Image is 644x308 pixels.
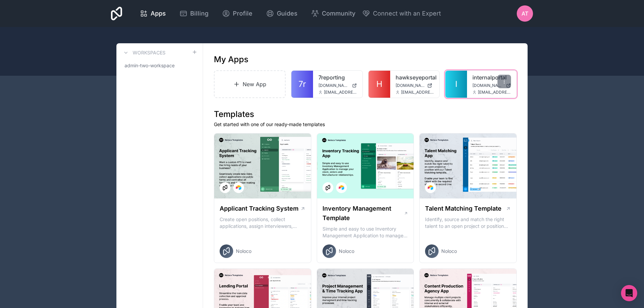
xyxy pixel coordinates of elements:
span: Connect with an Expert [373,9,441,18]
div: Open Intercom Messenger [621,285,637,301]
span: Billing [190,9,208,18]
h1: Inventory Management Template [323,204,404,223]
span: admin-two-workspace [125,62,175,69]
span: Community [322,9,355,18]
span: I [455,79,457,90]
span: [DOMAIN_NAME] [396,83,425,88]
a: Workspaces [122,49,165,57]
a: internalportal [472,73,511,81]
h1: Talent Matching Template [425,204,502,213]
h3: Workspaces [133,49,165,56]
span: [EMAIL_ADDRESS][DOMAIN_NAME] [401,90,434,95]
img: Airtable Logo [428,185,433,190]
a: New App [214,70,286,98]
a: admin-two-workspace [122,60,197,72]
a: Apps [134,6,171,21]
a: [DOMAIN_NAME] [472,83,511,88]
span: Noloco [236,248,251,255]
a: [DOMAIN_NAME] [396,83,434,88]
span: Noloco [339,248,354,255]
span: Guides [277,9,297,18]
img: Airtable Logo [236,185,241,190]
span: [EMAIL_ADDRESS][DOMAIN_NAME] [478,90,511,95]
span: [EMAIL_ADDRESS][DOMAIN_NAME] [324,90,357,95]
span: H [376,79,382,90]
a: Guides [261,6,303,21]
h1: Templates [214,109,517,120]
h1: Applicant Tracking System [220,204,298,213]
a: Profile [217,6,258,21]
button: Connect with an Expert [362,9,441,18]
span: [DOMAIN_NAME] [318,83,349,88]
span: 7r [298,79,306,90]
span: Apps [151,9,166,18]
p: Identify, source and match the right talent to an open project or position with our Talent Matchi... [425,216,511,230]
a: Billing [174,6,214,21]
a: I [445,71,467,98]
a: [DOMAIN_NAME] [318,83,357,88]
p: Create open positions, collect applications, assign interviewers, centralise candidate feedback a... [220,216,306,230]
span: Profile [233,9,252,18]
p: Simple and easy to use Inventory Management Application to manage your stock, orders and Manufact... [323,226,408,239]
a: 7r [291,71,313,98]
a: hawkseyeportal [396,73,434,81]
span: Noloco [441,248,457,255]
a: 7reporting [318,73,357,81]
span: AT [521,9,528,18]
span: [DOMAIN_NAME] [472,83,503,88]
h1: My Apps [214,54,248,65]
a: H [369,71,390,98]
p: Get started with one of our ready-made templates [214,121,517,128]
a: Community [306,6,361,21]
img: Airtable Logo [339,185,344,190]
